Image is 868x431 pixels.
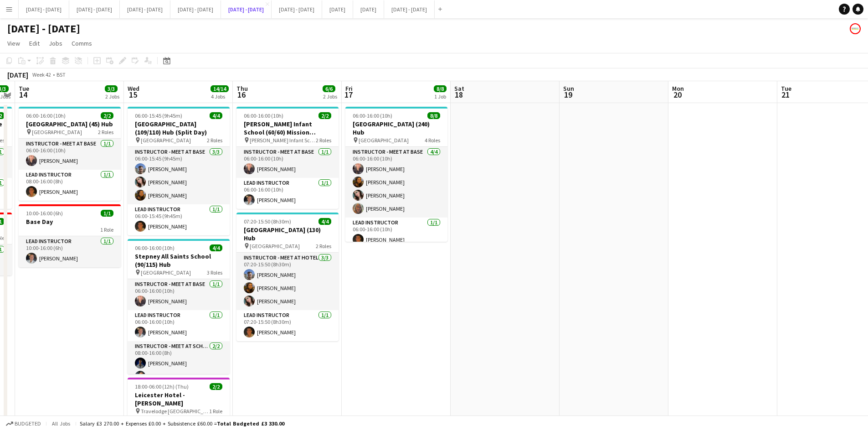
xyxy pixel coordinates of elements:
[100,226,113,233] span: 1 Role
[244,112,283,119] span: 06:00-16:00 (10h)
[210,383,222,390] span: 2/2
[68,37,96,49] a: Comms
[26,210,63,217] span: 10:00-16:00 (6h)
[671,89,684,100] span: 20
[26,37,43,49] a: Edit
[207,269,222,276] span: 3 Roles
[236,147,339,178] app-card-role: Instructor - Meet at Base1/106:00-16:00 (10h)[PERSON_NAME]
[236,226,339,242] h3: [GEOGRAPHIC_DATA] (130) Hub
[128,147,230,204] app-card-role: Instructor - Meet at Base3/306:00-15:45 (9h45m)[PERSON_NAME][PERSON_NAME][PERSON_NAME]
[250,137,316,144] span: [PERSON_NAME] Infant School
[250,243,300,249] span: [GEOGRAPHIC_DATA]
[345,218,447,249] app-card-role: Lead Instructor1/106:00-16:00 (10h)[PERSON_NAME]
[17,89,29,100] span: 14
[210,112,222,119] span: 4/4
[210,244,222,251] span: 4/4
[30,71,53,78] span: Week 42
[353,112,392,119] span: 06:00-16:00 (10h)
[120,0,170,18] button: [DATE] - [DATE]
[98,129,113,135] span: 2 Roles
[135,112,182,119] span: 06:00-15:45 (9h45m)
[128,204,230,235] app-card-role: Lead Instructor1/106:00-15:45 (9h45m)[PERSON_NAME]
[29,39,40,47] span: Edit
[19,204,121,267] app-job-card: 10:00-16:00 (6h)1/1Base Day1 RoleLead Instructor1/110:00-16:00 (6h)[PERSON_NAME]
[135,244,175,251] span: 06:00-16:00 (10h)
[50,420,72,427] span: All jobs
[19,84,29,93] span: Tue
[850,23,861,34] app-user-avatar: Programmes & Operations
[384,0,435,18] button: [DATE] - [DATE]
[7,39,20,47] span: View
[170,0,221,18] button: [DATE] - [DATE]
[19,236,121,267] app-card-role: Lead Instructor1/110:00-16:00 (6h)[PERSON_NAME]
[780,89,791,100] span: 21
[211,85,229,92] span: 14/14
[80,420,284,427] div: Salary £3 270.00 + Expenses £0.00 + Subsistence £60.00 =
[209,408,222,415] span: 1 Role
[236,84,248,93] span: Thu
[141,408,209,415] span: Travelodge [GEOGRAPHIC_DATA]
[128,239,230,374] app-job-card: 06:00-16:00 (10h)4/4Stepney All Saints School (90/115) Hub [GEOGRAPHIC_DATA]3 RolesInstructor - M...
[135,383,189,390] span: 18:00-06:00 (12h) (Thu)
[19,107,121,201] div: 06:00-16:00 (10h)2/2[GEOGRAPHIC_DATA] (45) Hub [GEOGRAPHIC_DATA]2 RolesInstructor - Meet at Base1...
[434,85,447,92] span: 8/8
[32,129,82,135] span: [GEOGRAPHIC_DATA]
[563,84,574,93] span: Sun
[425,137,440,144] span: 4 Roles
[72,39,92,47] span: Comms
[4,37,24,49] a: View
[19,120,121,128] h3: [GEOGRAPHIC_DATA] (45) Hub
[272,0,322,18] button: [DATE] - [DATE]
[353,0,384,18] button: [DATE]
[244,218,291,225] span: 07:20-15:50 (8h30m)
[345,107,447,242] app-job-card: 06:00-16:00 (10h)8/8[GEOGRAPHIC_DATA] (240) Hub [GEOGRAPHIC_DATA]4 RolesInstructor - Meet at Base...
[236,253,339,310] app-card-role: Instructor - Meet at Hotel3/307:20-15:50 (8h30m)[PERSON_NAME][PERSON_NAME][PERSON_NAME]
[7,22,80,36] h1: [DATE] - [DATE]
[236,178,339,209] app-card-role: Lead Instructor1/106:00-16:00 (10h)[PERSON_NAME]
[344,89,353,100] span: 17
[217,420,284,427] span: Total Budgeted £3 330.00
[236,120,339,136] h3: [PERSON_NAME] Infant School (60/60) Mission Possible
[453,89,464,100] span: 18
[323,93,337,100] div: 2 Jobs
[672,84,684,93] span: Mon
[19,139,121,170] app-card-role: Instructor - Meet at Base1/106:00-16:00 (10h)[PERSON_NAME]
[19,170,121,201] app-card-role: Lead Instructor1/108:00-16:00 (8h)[PERSON_NAME]
[101,210,113,217] span: 1/1
[7,70,28,79] div: [DATE]
[69,0,120,18] button: [DATE] - [DATE]
[141,137,191,144] span: [GEOGRAPHIC_DATA]
[235,89,248,100] span: 16
[322,0,353,18] button: [DATE]
[427,112,440,119] span: 8/8
[128,310,230,341] app-card-role: Lead Instructor1/106:00-16:00 (10h)[PERSON_NAME]
[128,107,230,235] app-job-card: 06:00-15:45 (9h45m)4/4[GEOGRAPHIC_DATA] (109/110) Hub (Split Day) [GEOGRAPHIC_DATA]2 RolesInstruc...
[236,310,339,341] app-card-role: Lead Instructor1/107:20-15:50 (8h30m)[PERSON_NAME]
[56,71,66,78] div: BST
[15,421,41,427] span: Budgeted
[221,0,272,18] button: [DATE] - [DATE]
[5,419,42,429] button: Budgeted
[128,84,139,93] span: Wed
[126,89,139,100] span: 15
[345,84,353,93] span: Fri
[128,341,230,385] app-card-role: Instructor - Meet at School2/208:00-16:00 (8h)[PERSON_NAME][PERSON_NAME]
[318,112,331,119] span: 2/2
[26,112,66,119] span: 06:00-16:00 (10h)
[49,39,62,47] span: Jobs
[211,93,228,100] div: 4 Jobs
[19,0,69,18] button: [DATE] - [DATE]
[141,269,191,276] span: [GEOGRAPHIC_DATA]
[345,147,447,218] app-card-role: Instructor - Meet at Base4/406:00-16:00 (10h)[PERSON_NAME][PERSON_NAME][PERSON_NAME][PERSON_NAME]
[454,84,464,93] span: Sat
[236,107,339,209] div: 06:00-16:00 (10h)2/2[PERSON_NAME] Infant School (60/60) Mission Possible [PERSON_NAME] Infant Sch...
[105,93,119,100] div: 2 Jobs
[434,93,446,100] div: 1 Job
[128,120,230,136] h3: [GEOGRAPHIC_DATA] (109/110) Hub (Split Day)
[318,218,331,225] span: 4/4
[236,213,339,341] app-job-card: 07:20-15:50 (8h30m)4/4[GEOGRAPHIC_DATA] (130) Hub [GEOGRAPHIC_DATA]2 RolesInstructor - Meet at Ho...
